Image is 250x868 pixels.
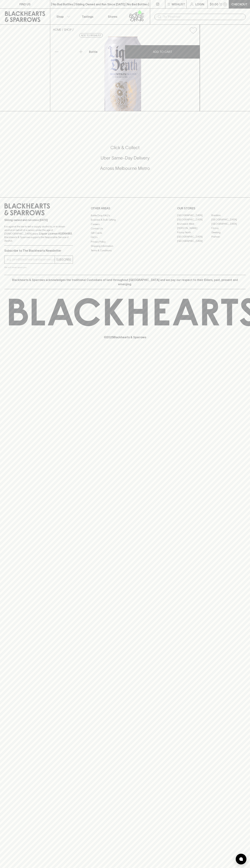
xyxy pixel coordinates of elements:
[211,230,246,235] a: Geelong
[4,225,73,243] p: It is against the law to sell or supply alcohol to, or to obtain alcohol on behalf of a person un...
[75,9,100,24] a: Tastings
[89,50,98,54] p: Bottle
[91,218,159,222] a: Business & Bulk Gifting
[4,145,246,151] h5: Click & Collect
[211,226,246,230] a: Fitzroy
[163,14,243,20] input: Try "Pinot noir"
[19,2,31,6] p: FIND US
[231,2,247,6] p: Checkout
[177,213,211,218] a: [GEOGRAPHIC_DATA]
[4,266,73,269] p: We will never spam you
[4,130,246,190] div: Call to action block
[177,218,211,222] a: [GEOGRAPHIC_DATA]
[50,9,75,24] button: Shop
[188,26,198,35] button: Add to wishlist
[91,248,159,253] a: Terms & Conditions
[53,28,61,31] a: HOME
[4,218,73,222] p: Sibling owned and run since [DATE]
[7,278,243,286] p: Blackhearts & Sparrows acknowledges the traditional Custodians of land throughout [GEOGRAPHIC_DAT...
[91,213,159,218] a: Bottle Drop FAQ's
[4,155,246,161] h5: Uber Same-Day Delivery
[91,240,159,244] a: Privacy Policy
[177,222,211,226] a: Brunswick West
[55,256,73,263] button: SUBSCRIBE
[91,226,159,231] a: Contact Us
[50,37,200,111] img: 36459.png
[211,218,246,222] a: [GEOGRAPHIC_DATA]
[100,9,125,24] a: Stores
[125,45,200,59] button: ADD TO CART
[91,206,159,210] p: OTHER AREAS
[153,50,172,54] p: ADD TO CART
[91,244,159,248] a: Shipping Information
[224,3,226,5] p: 0
[91,231,159,235] a: Gift Cards
[177,206,246,210] p: OUR STORES
[177,230,211,235] a: Fitzroy North
[64,28,72,31] a: SHOP
[91,222,159,226] a: Careers
[211,222,246,226] a: [GEOGRAPHIC_DATA]
[211,235,246,239] a: Prahran
[88,48,125,55] div: Bottle
[7,257,55,262] input: e.g. jane@blackheartsandsparrows.com.au
[177,226,211,230] a: [PERSON_NAME]
[4,248,73,253] p: Subscribe to The Blackhearts Newsletter
[239,857,243,861] img: bubble-icon
[211,213,246,218] a: Braddon
[172,2,185,6] p: Wishlist
[39,232,72,235] strong: Liquor License #32064953
[108,14,117,19] p: Stores
[177,239,211,243] a: [GEOGRAPHIC_DATA]
[195,2,204,6] p: Login
[79,33,103,38] button: Add to wishlist
[210,2,218,6] p: $0.00
[177,235,211,239] a: [GEOGRAPHIC_DATA]
[56,257,71,262] p: SUBSCRIBE
[82,14,93,19] p: Tastings
[4,165,246,171] h5: Across Melbourne Metro
[91,235,159,240] a: FAQ's
[56,14,64,19] p: Shop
